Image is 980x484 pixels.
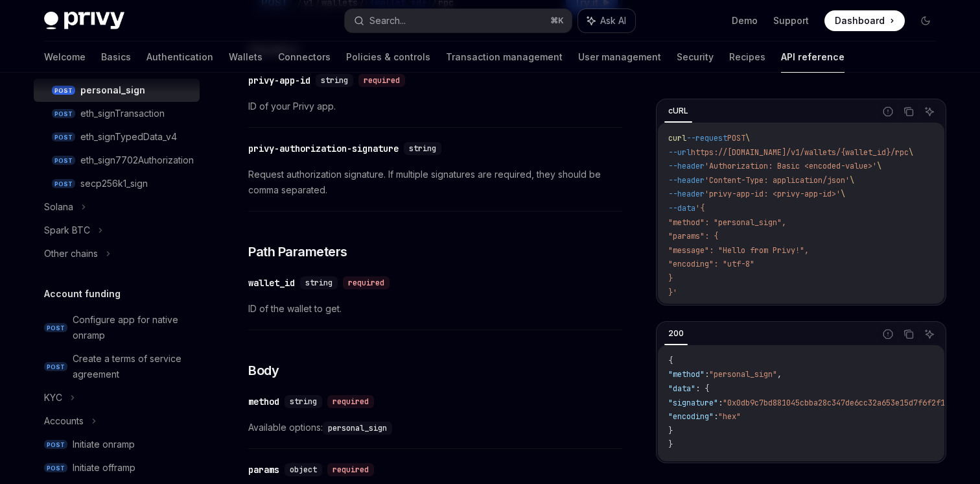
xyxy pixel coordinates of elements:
a: POSTeth_signTypedData_v4 [34,125,200,149]
a: POSTInitiate offramp [34,456,200,479]
a: Demo [732,14,758,27]
div: privy-app-id [248,74,310,87]
button: Copy the contents from the code block [900,326,917,343]
span: POST [52,109,75,119]
span: , [777,369,782,380]
span: object [290,465,317,475]
span: { [668,356,673,366]
div: 200 [664,326,688,341]
a: Connectors [278,42,331,73]
span: : { [695,383,709,394]
span: \ [850,175,854,186]
div: Search... [369,13,406,29]
a: Basics [101,42,131,73]
span: "data" [668,383,695,394]
button: Ask AI [921,326,938,343]
span: POST [44,362,67,372]
span: string [321,75,348,86]
span: string [305,278,332,288]
button: Report incorrect code [880,103,896,120]
span: POST [44,440,67,450]
div: Create a terms of service agreement [73,351,192,382]
span: Request authorization signature. If multiple signatures are required, they should be comma separa... [248,167,622,198]
span: "method": "personal_sign", [668,217,786,228]
div: Other chains [44,246,98,261]
span: \ [877,161,881,171]
span: }' [668,287,677,298]
button: Search...⌘K [345,9,572,32]
span: \ [745,133,750,143]
span: 'Content-Type: application/json' [705,175,850,186]
span: Ask AI [600,14,626,27]
span: --header [668,161,705,171]
span: string [409,143,436,154]
span: --data [668,203,695,213]
a: API reference [781,42,845,73]
a: POSTeth_sign7702Authorization [34,149,200,172]
div: eth_signTransaction [80,106,165,121]
span: : [714,411,718,422]
span: \ [841,189,845,199]
span: Path Parameters [248,243,347,261]
span: ID of your Privy app. [248,99,622,114]
div: wallet_id [248,276,295,289]
a: Authentication [146,42,213,73]
span: "encoding": "utf-8" [668,259,754,269]
div: required [343,276,390,289]
h5: Account funding [44,286,121,302]
button: Ask AI [578,9,635,32]
span: curl [668,133,686,143]
span: 'privy-app-id: <privy-app-id>' [705,189,841,199]
span: --request [686,133,727,143]
a: Dashboard [824,10,905,31]
span: POST [52,179,75,189]
span: '{ [695,203,705,213]
span: ID of the wallet to get. [248,301,622,317]
span: POST [52,132,75,142]
span: Body [248,361,279,380]
a: Transaction management [446,42,563,73]
div: Solana [44,199,73,215]
span: ⌘ K [550,16,564,26]
a: POSTCreate a terms of service agreement [34,347,200,386]
span: "signature" [668,398,718,408]
span: "encoding" [668,411,714,422]
a: POSTsecp256k1_sign [34,172,200,195]
a: POSTInitiate onramp [34,433,200,456]
div: Accounts [44,413,84,429]
span: Available options: [248,420,622,435]
a: Security [677,42,714,73]
span: --header [668,189,705,199]
div: eth_sign7702Authorization [80,152,194,168]
span: : [705,369,709,380]
span: POST [52,156,75,165]
div: Initiate onramp [73,437,135,452]
a: Wallets [229,42,262,73]
div: required [358,74,405,87]
button: Ask AI [921,103,938,120]
div: params [248,463,279,476]
span: \ [909,147,913,158]
span: : [718,398,723,408]
div: required [327,463,374,476]
div: cURL [664,103,692,119]
span: 'Authorization: Basic <encoded-value>' [705,161,877,171]
a: Policies & controls [346,42,430,73]
a: Recipes [729,42,765,73]
img: dark logo [44,12,124,30]
span: "hex" [718,411,741,422]
span: --header [668,175,705,186]
span: POST [44,323,67,333]
span: "personal_sign" [709,369,777,380]
a: User management [578,42,661,73]
span: POST [44,463,67,473]
span: string [290,396,317,407]
a: Support [773,14,809,27]
button: Report incorrect code [880,326,896,343]
div: secp256k1_sign [80,176,148,191]
div: Spark BTC [44,223,90,238]
span: https://[DOMAIN_NAME]/v1/wallets/{wallet_id}/rpc [691,147,909,158]
a: POSTeth_signTransaction [34,102,200,125]
span: Dashboard [835,14,885,27]
span: } [668,439,673,450]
